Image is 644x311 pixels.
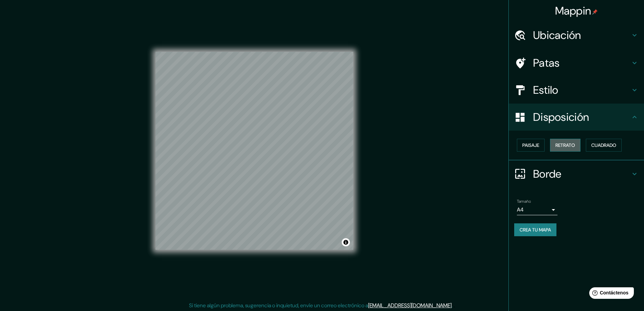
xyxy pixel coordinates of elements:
button: Crea tu mapa [514,223,556,236]
a: [EMAIL_ADDRESS][DOMAIN_NAME] [368,302,452,309]
font: A4 [517,206,524,213]
font: Borde [533,167,562,181]
font: Si tiene algún problema, sugerencia o inquietud, envíe un correo electrónico a [189,302,368,309]
font: Ubicación [533,28,581,42]
div: Estilo [509,76,644,104]
font: Cuadrado [591,142,616,148]
iframe: Lanzador de widgets de ayuda [584,285,637,304]
button: Activar o desactivar atribución [342,238,350,246]
font: Retrato [555,142,575,148]
font: . [454,302,455,309]
div: Borde [509,160,644,187]
button: Cuadrado [586,139,622,152]
font: Paisaje [522,142,539,148]
font: Mappin [555,4,591,18]
font: Patas [533,56,560,70]
div: Ubicación [509,22,644,49]
button: Retrato [550,139,580,152]
div: Disposición [509,104,644,131]
font: Disposición [533,110,589,124]
font: . [452,302,453,309]
font: Crea tu mapa [520,227,551,233]
div: A4 [517,204,557,215]
font: Tamaño [517,199,531,204]
button: Paisaje [517,139,545,152]
canvas: Mapa [156,52,353,250]
img: pin-icon.png [592,9,598,15]
font: . [453,302,454,309]
font: Estilo [533,83,558,97]
div: Patas [509,49,644,76]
